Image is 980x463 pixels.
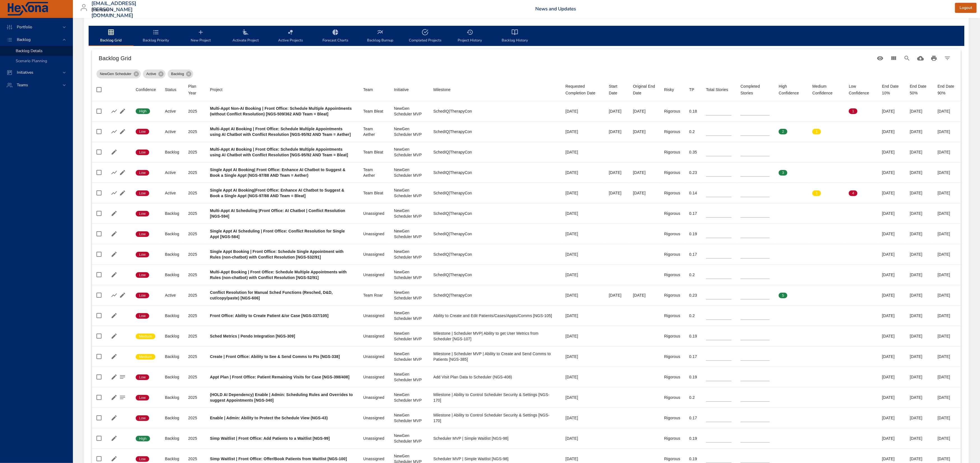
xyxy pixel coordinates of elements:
[394,269,425,280] div: NewGen Scheduler MVP
[110,148,118,156] button: Edit Project Details
[316,29,354,44] span: Forecast Charts
[110,107,118,115] button: Show Burnup
[938,292,956,298] div: [DATE]
[188,272,201,278] div: 2025
[664,252,680,257] div: Rigorous
[664,211,680,216] div: Rigorous
[394,86,409,93] div: Sort
[110,434,118,443] button: Edit Project Details
[118,189,127,197] button: Edit Project Details
[110,311,118,320] button: Edit Project Details
[394,249,425,260] div: NewGen Scheduler MVP
[394,187,425,199] div: NewGen Scheduler MVP
[849,83,873,96] div: Low Confidence
[882,231,901,237] div: [DATE]
[168,71,187,77] span: Backlog
[910,231,929,237] div: [DATE]
[938,149,956,155] div: [DATE]
[168,69,193,78] div: Backlog
[394,310,425,321] div: NewGen Scheduler MVP
[812,109,821,114] span: 0
[633,83,655,96] span: Original End Date
[938,170,956,175] div: [DATE]
[136,86,156,93] div: Sort
[689,333,697,339] div: 0.19
[118,107,127,115] button: Edit Project Details
[433,292,557,298] div: SchedIQ|TherapyCon
[873,52,887,65] button: Standard Views
[406,29,444,44] span: Completed Projects
[664,333,680,339] div: Rigorous
[136,129,149,134] span: Low
[812,129,821,134] span: 1
[143,69,165,78] div: Active
[210,167,345,178] b: Single Appt AI Booking| Front Office: Enhance AI Chatbot to Suggest & Book a Single Appt (NGS-97/...
[136,86,156,93] span: Confidence
[812,191,821,196] span: 1
[706,86,728,93] div: Total Stories
[363,292,385,298] div: Team Roar
[188,252,201,257] div: 2025
[188,83,201,96] span: Plan Year
[882,83,901,96] div: End Date 10%
[927,52,941,65] button: Print
[12,24,37,30] span: Portfolio
[633,108,655,114] div: [DATE]
[89,26,964,46] div: backlog-tab
[110,332,118,340] button: Edit Project Details
[566,83,600,96] div: Sort
[689,108,697,114] div: 0.18
[882,170,901,175] div: [DATE]
[779,109,787,114] span: 0
[182,29,220,44] span: New Project
[136,191,149,196] span: Low
[689,149,697,155] div: 0.35
[812,170,821,175] span: 0
[433,331,557,342] div: Milestone | Scheduler MVP| Ability to get User Metrics from Scheduler [NGS-107]
[188,211,201,216] div: 2025
[689,211,697,216] div: 0.17
[433,272,557,278] div: SchedIQ|TherapyCon
[433,108,557,114] div: SchedIQ|TherapyCon
[609,170,624,175] div: [DATE]
[689,272,697,278] div: 0.2
[394,208,425,219] div: NewGen Scheduler MVP
[609,292,624,298] div: [DATE]
[110,414,118,422] button: Edit Project Details
[849,191,857,196] span: 4
[938,190,956,196] div: [DATE]
[849,170,857,175] span: 0
[110,250,118,259] button: Edit Project Details
[12,70,38,75] span: Initiatives
[882,149,901,155] div: [DATE]
[136,170,149,175] span: Low
[910,108,929,114] div: [DATE]
[136,334,155,339] span: Medium
[664,149,680,155] div: Rigorous
[136,313,149,318] span: Low
[910,333,929,339] div: [DATE]
[188,129,201,134] div: 2025
[882,252,901,257] div: [DATE]
[689,190,697,196] div: 0.14
[363,313,385,318] div: Unassigned
[664,86,680,93] span: Risky
[664,190,680,196] div: Rigorous
[609,129,624,134] div: [DATE]
[210,127,351,137] b: Multi-Appt AI Booking | Front Office: Schedule Multiple Appointments using AI Chatbot with Confli...
[900,52,914,65] button: Search
[689,231,697,237] div: 0.19
[210,86,223,93] div: Project
[363,167,385,178] div: Team Aether
[394,146,425,158] div: NewGen Scheduler MVP
[110,291,118,299] button: Show Burnup
[566,231,600,237] div: [DATE]
[227,29,265,44] span: Activate Project
[689,86,694,93] div: TP
[363,86,385,93] span: Team
[118,168,127,177] button: Edit Project Details
[118,127,127,136] button: Edit Project Details
[609,83,624,96] div: Sort
[433,351,557,362] div: Milestone | Scheduler MVP | Ability to Create and Send Comms to Patients [NGS-385]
